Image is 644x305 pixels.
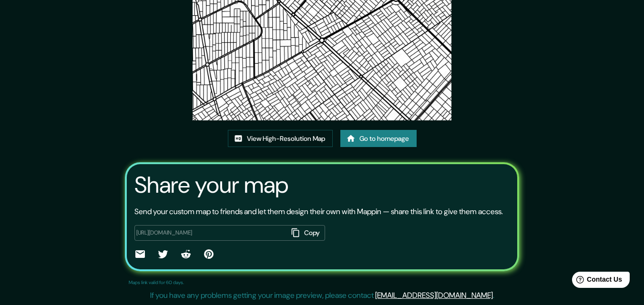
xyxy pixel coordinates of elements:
[288,225,325,241] button: Copy
[375,290,493,300] a: [EMAIL_ADDRESS][DOMAIN_NAME]
[134,206,503,217] p: Send your custom map to friends and let them design their own with Mappin — share this link to gi...
[134,172,288,198] h3: Share your map
[559,268,634,295] iframe: Help widget launcher
[228,130,333,148] a: View High-Resolution Map
[340,130,417,148] a: Go to homepage
[150,290,494,301] p: If you have any problems getting your image preview, please contact .
[129,279,184,286] p: Maps link valid for 60 days.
